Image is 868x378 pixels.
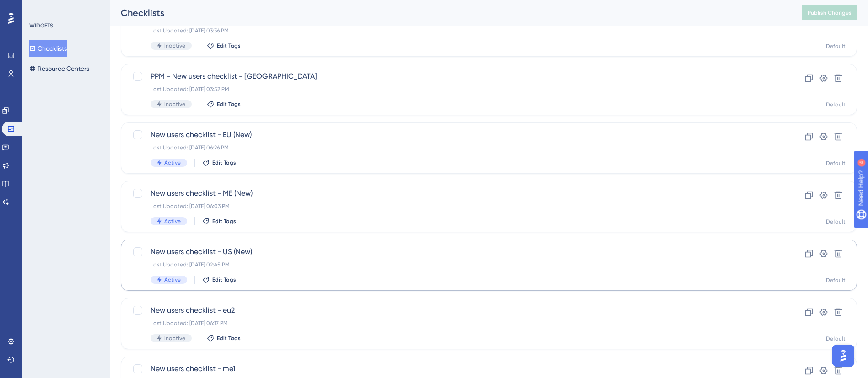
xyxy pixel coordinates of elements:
div: Last Updated: [DATE] 03:52 PM [151,85,754,93]
div: WIDGETS [29,22,53,29]
iframe: UserGuiding AI Assistant Launcher [830,342,857,369]
button: Checklists [29,40,67,57]
span: PPM - New users checklist - [GEOGRAPHIC_DATA] [151,71,754,82]
span: Inactive [164,101,185,108]
span: New users checklist - eu2 [151,305,754,316]
div: Default [826,335,846,342]
div: Last Updated: [DATE] 06:03 PM [151,202,754,210]
span: Inactive [164,335,185,342]
span: Edit Tags [217,335,241,342]
button: Edit Tags [202,218,236,225]
div: Default [826,101,846,108]
span: Edit Tags [212,159,236,166]
button: Edit Tags [202,276,236,283]
div: Last Updated: [DATE] 06:26 PM [151,144,754,151]
button: Edit Tags [207,42,241,49]
span: Edit Tags [212,218,236,225]
div: Default [826,43,846,50]
span: Active [164,218,181,225]
div: Default [826,218,846,225]
div: Last Updated: [DATE] 03:36 PM [151,27,754,34]
span: New users checklist - US (New) [151,246,754,257]
div: 4 [64,5,66,12]
div: Checklists [121,6,779,19]
span: Inactive [164,42,185,49]
button: Edit Tags [202,159,236,166]
span: Active [164,159,181,166]
button: Edit Tags [207,101,241,108]
button: Resource Centers [29,60,89,77]
div: Default [826,277,846,284]
span: New users checklist - EU (New) [151,129,754,140]
button: Publish Changes [802,5,857,20]
div: Default [826,160,846,167]
span: New users checklist - me1 [151,363,754,374]
span: Edit Tags [212,276,236,283]
button: Edit Tags [207,335,241,342]
span: Publish Changes [808,9,852,16]
span: New users checklist - ME (New) [151,188,754,199]
span: Need Help? [22,2,57,13]
div: Last Updated: [DATE] 02:45 PM [151,261,754,268]
span: Edit Tags [217,42,241,49]
span: Active [164,276,181,283]
span: Edit Tags [217,101,241,108]
div: Last Updated: [DATE] 06:17 PM [151,319,754,327]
